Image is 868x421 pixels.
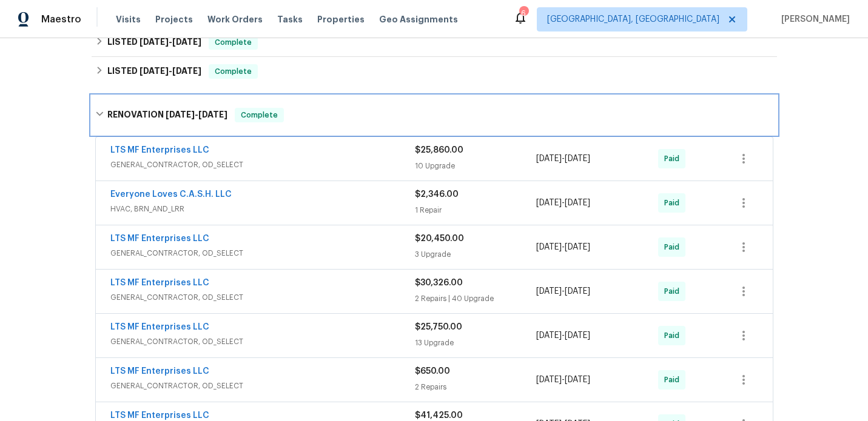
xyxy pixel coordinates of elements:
[536,199,562,207] span: [DATE]
[519,7,528,19] div: 6
[776,13,850,25] span: [PERSON_NAME]
[415,367,450,376] span: $650.00
[415,293,537,305] div: 2 Repairs | 40 Upgrade
[415,381,537,393] div: 2 Repairs
[415,146,463,154] span: $25,860.00
[536,331,562,340] span: [DATE]
[110,159,415,171] span: GENERAL_CONTRACTOR, OD_SELECT
[317,13,365,25] span: Properties
[110,411,209,420] a: LTS MF Enterprises LLC
[536,374,590,386] span: -
[116,13,141,25] span: Visits
[236,109,283,121] span: Complete
[110,279,209,287] a: LTS MF Enterprises LLC
[664,374,684,386] span: Paid
[110,291,415,303] span: GENERAL_CONTRACTOR, OD_SELECT
[92,28,777,57] div: LISTED [DATE]-[DATE]Complete
[536,243,562,251] span: [DATE]
[415,337,537,349] div: 13 Upgrade
[110,146,209,154] a: LTS MF Enterprises LLC
[107,35,201,50] h6: LISTED
[565,331,590,340] span: [DATE]
[166,110,227,119] span: -
[155,13,193,25] span: Projects
[565,199,590,207] span: [DATE]
[210,65,257,78] span: Complete
[277,15,303,24] span: Tasks
[565,154,590,163] span: [DATE]
[664,241,684,253] span: Paid
[536,285,590,297] span: -
[536,287,562,296] span: [DATE]
[536,153,590,165] span: -
[565,376,590,384] span: [DATE]
[110,380,415,392] span: GENERAL_CONTRACTOR, OD_SELECT
[110,203,415,215] span: HVAC, BRN_AND_LRR
[415,234,464,243] span: $20,450.00
[415,160,537,172] div: 10 Upgrade
[536,241,590,253] span: -
[107,64,201,79] h6: LISTED
[565,287,590,296] span: [DATE]
[664,153,684,165] span: Paid
[140,38,201,46] span: -
[110,234,209,243] a: LTS MF Enterprises LLC
[110,247,415,259] span: GENERAL_CONTRACTOR, OD_SELECT
[41,13,81,25] span: Maestro
[415,204,537,216] div: 1 Repair
[92,57,777,86] div: LISTED [DATE]-[DATE]Complete
[92,96,777,134] div: RENOVATION [DATE]-[DATE]Complete
[140,67,169,75] span: [DATE]
[536,330,590,342] span: -
[110,367,209,376] a: LTS MF Enterprises LLC
[547,13,719,25] span: [GEOGRAPHIC_DATA], [GEOGRAPHIC_DATA]
[198,110,227,119] span: [DATE]
[415,411,463,420] span: $41,425.00
[415,323,462,331] span: $25,750.00
[172,38,201,46] span: [DATE]
[110,323,209,331] a: LTS MF Enterprises LLC
[172,67,201,75] span: [DATE]
[110,336,415,348] span: GENERAL_CONTRACTOR, OD_SELECT
[140,38,169,46] span: [DATE]
[379,13,458,25] span: Geo Assignments
[565,243,590,251] span: [DATE]
[107,108,227,122] h6: RENOVATION
[536,154,562,163] span: [DATE]
[664,330,684,342] span: Paid
[415,279,463,287] span: $30,326.00
[110,190,232,199] a: Everyone Loves C.A.S.H. LLC
[166,110,195,119] span: [DATE]
[415,248,537,260] div: 3 Upgrade
[536,197,590,209] span: -
[664,197,684,209] span: Paid
[664,285,684,297] span: Paid
[140,67,201,75] span: -
[536,376,562,384] span: [DATE]
[210,36,257,48] span: Complete
[415,190,459,199] span: $2,346.00
[207,13,263,25] span: Work Orders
